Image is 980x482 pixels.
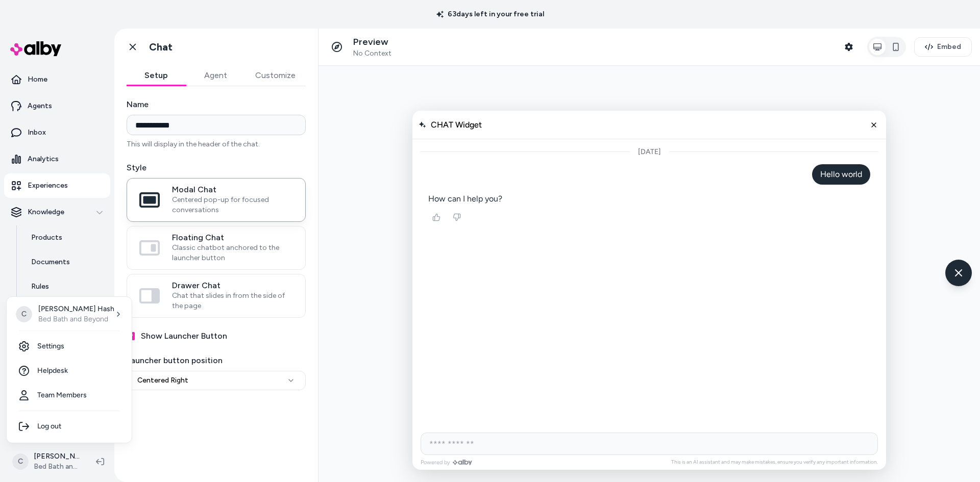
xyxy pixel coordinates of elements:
span: Helpdesk [37,366,68,376]
span: C [16,306,32,322]
a: Settings [11,334,128,359]
div: Log out [11,414,128,439]
p: Bed Bath and Beyond [38,314,114,324]
p: [PERSON_NAME] Hash [38,304,114,314]
a: Team Members [11,383,128,408]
